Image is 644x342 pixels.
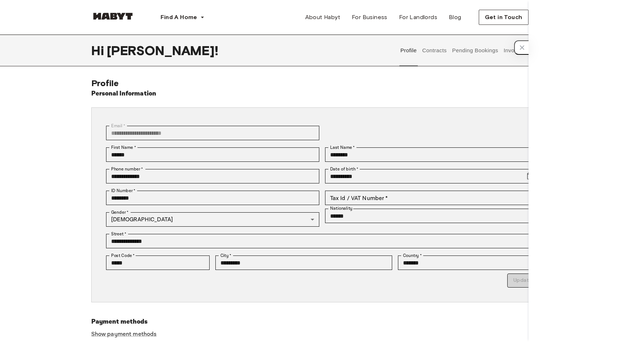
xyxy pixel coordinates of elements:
[107,43,218,58] span: [PERSON_NAME] !
[399,35,418,66] button: Profile
[346,10,393,25] a: For Business
[220,252,232,259] label: City
[91,89,157,99] h6: Personal Information
[111,187,135,194] label: ID Number
[91,43,107,58] span: Hi
[421,35,448,66] button: Contracts
[399,13,437,22] span: For Landlords
[111,231,126,237] label: Street
[479,10,529,25] button: Get in Touch
[403,252,422,259] label: Country
[449,13,461,22] span: Blog
[111,123,125,129] label: Email
[330,205,352,212] label: Nationality
[330,144,355,151] label: Last Name
[91,330,157,338] a: Show payment methods
[443,10,467,25] a: Blog
[523,169,538,183] button: Choose date, selected date is Nov 3, 1997
[91,317,553,327] h6: Payment methods
[106,126,319,140] div: You can't change your email address at the moment. Please reach out to customer support in case y...
[451,35,499,66] button: Pending Bookings
[91,13,135,20] img: Habyt
[91,78,119,88] span: Profile
[393,10,443,25] a: For Landlords
[111,209,128,216] label: Gender
[398,35,553,66] div: user profile tabs
[299,10,346,25] a: About Habyt
[106,212,319,227] div: [DEMOGRAPHIC_DATA]
[305,13,340,22] span: About Habyt
[503,35,525,66] button: Invoices
[111,252,135,259] label: Post Code
[485,13,522,22] span: Get in Touch
[330,166,358,172] label: Date of birth
[526,211,536,221] button: Open
[155,10,210,25] button: Find A Home
[352,13,387,22] span: For Business
[525,258,535,268] button: Open
[111,166,143,172] label: Phone number
[161,13,197,22] span: Find A Home
[111,144,136,151] label: First Name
